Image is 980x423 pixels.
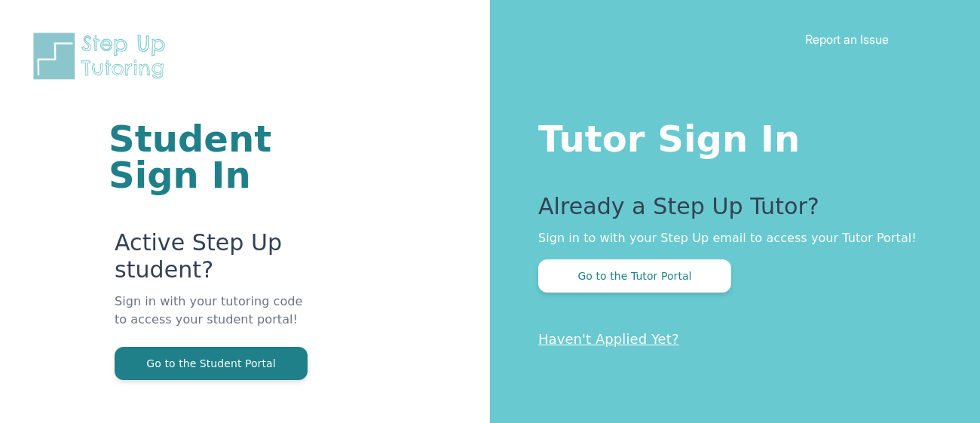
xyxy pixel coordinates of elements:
a: Go to the Student Portal [115,356,308,370]
p: Sign in with your tutoring code to access your student portal! [115,293,309,347]
a: Report an Issue [805,32,889,47]
button: Go to the Tutor Portal [538,259,731,293]
h1: Student Sign In [109,121,309,193]
a: Go to the Tutor Portal [538,268,731,283]
h1: Tutor Sign In [538,115,920,157]
p: Sign in to with your Step Up email to access your Tutor Portal! [538,229,920,247]
button: Go to the Student Portal [115,347,308,380]
p: Active Step Up student? [115,229,309,293]
p: Already a Step Up Tutor? [538,193,920,229]
img: Step Up Tutoring horizontal logo [30,30,175,82]
a: Haven't Applied Yet? [538,331,679,347]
